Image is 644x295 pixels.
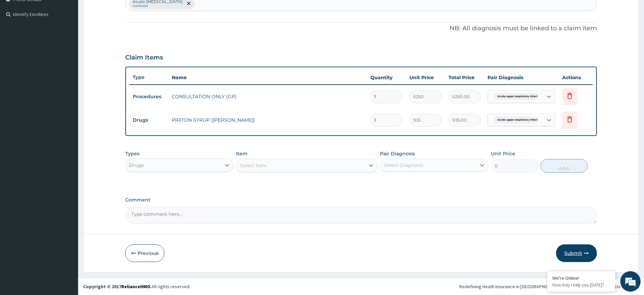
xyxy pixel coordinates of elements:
textarea: Type your message and hit 'Enter' [3,186,129,209]
td: PIRITON SYRUP ([PERSON_NAME]) [168,113,367,127]
label: Types [125,151,140,157]
div: Select Diagnosis [384,162,423,169]
div: We're Online! [552,275,610,281]
button: Add [540,159,588,173]
label: Item [236,150,247,157]
th: Unit Price [406,71,445,84]
td: Procedures [129,90,168,103]
label: Comment [125,197,597,203]
div: Select Item [240,162,267,169]
small: Confirmed [133,4,183,8]
label: Pair Diagnosis [380,150,415,157]
td: Drugs [129,114,168,126]
th: Type [129,71,168,84]
button: Previous [125,244,164,262]
div: Redefining Heath Insurance in [GEOGRAPHIC_DATA] using Telemedicine and Data Science! [459,283,639,290]
th: Pair Diagnosis [484,71,559,84]
th: Quantity [367,71,406,84]
span: Acute upper respiratory infect... [494,93,543,100]
span: remove selection option [186,0,192,6]
td: CONSULTATION ONLY (GP) [168,90,367,103]
th: Actions [559,71,593,84]
p: NB: All diagnosis must be linked to a claim item [125,24,597,33]
footer: All rights reserved. [78,278,644,295]
strong: Copyright © 2017 . [83,283,152,290]
a: RelianceHMO [121,283,150,290]
div: Minimize live chat window [111,3,128,20]
div: Chat with us now [35,38,114,47]
span: We're online! [39,86,94,154]
label: Unit Price [491,150,515,157]
div: Drugs [129,162,144,169]
p: How may I help you today? [552,282,610,288]
span: Acute upper respiratory infect... [494,117,543,123]
h3: Claim Items [125,54,163,62]
th: Name [168,71,367,84]
img: d_794563401_company_1708531726252_794563401 [13,34,27,51]
th: Total Price [445,71,484,84]
button: Submit [556,244,597,262]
